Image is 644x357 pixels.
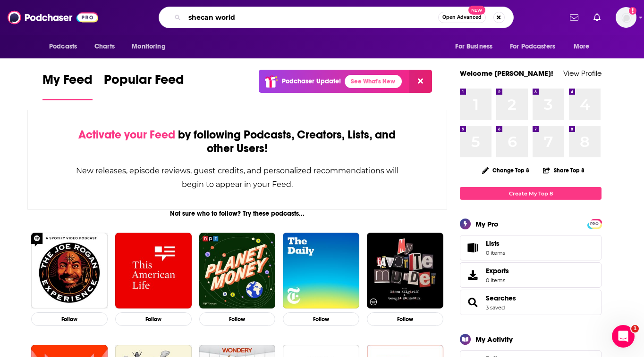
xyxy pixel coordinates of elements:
[616,7,636,28] button: Show profile menu
[94,40,115,53] span: Charts
[345,75,402,88] a: See What's New
[460,262,602,288] a: Exports
[78,128,175,142] span: Activate your Feed
[486,294,516,302] a: Searches
[199,312,276,326] button: Follow
[460,69,553,78] a: Welcome [PERSON_NAME]!
[460,235,602,260] a: Lists
[629,7,636,15] svg: Add a profile image
[510,40,555,53] span: For Podcasters
[460,187,602,200] a: Create My Top 8
[282,77,341,85] p: Podchaser Update!
[460,290,602,315] span: Searches
[31,233,108,309] img: The Joe Rogan Experience
[542,161,585,179] button: Share Top 8
[590,9,604,25] a: Show notifications dropdown
[449,38,504,56] button: open menu
[616,7,636,28] img: User Profile
[125,38,178,56] button: open menu
[463,241,482,254] span: Lists
[75,164,399,191] div: New releases, episode reviews, guest credits, and personalized recommendations will begin to appe...
[463,268,482,282] span: Exports
[88,38,120,56] a: Charts
[486,267,509,275] span: Exports
[8,8,98,26] img: Podchaser - Follow, Share and Rate Podcasts
[574,40,590,53] span: More
[27,210,447,218] div: Not sure who to follow? Try these podcasts...
[563,69,602,78] a: View Profile
[283,312,359,326] button: Follow
[475,219,499,228] div: My Pro
[476,164,535,176] button: Change Top 8
[49,40,77,53] span: Podcasts
[486,250,505,256] span: 0 items
[115,312,192,326] button: Follow
[42,38,89,56] button: open menu
[367,233,443,309] img: My Favorite Murder with Karen Kilgariff and Georgia Hardstark
[31,312,108,326] button: Follow
[438,12,486,23] button: Open AdvancedNew
[463,296,482,309] a: Searches
[283,233,359,309] img: The Daily
[486,239,500,248] span: Lists
[455,40,492,53] span: For Business
[631,325,639,333] span: 1
[132,40,165,53] span: Monitoring
[104,72,184,93] span: Popular Feed
[104,72,184,100] a: Popular Feed
[566,9,582,25] a: Show notifications dropdown
[468,6,485,15] span: New
[504,38,569,56] button: open menu
[567,38,602,56] button: open menu
[486,239,505,248] span: Lists
[199,233,276,309] img: Planet Money
[75,128,399,155] div: by following Podcasts, Creators, Lists, and other Users!
[185,10,438,25] input: Search podcasts, credits, & more...
[475,335,513,344] div: My Activity
[159,7,514,28] div: Search podcasts, credits, & more...
[115,233,192,309] img: This American Life
[42,72,93,100] a: My Feed
[616,7,636,28] span: Logged in as jennarohl
[442,15,482,20] span: Open Advanced
[589,220,600,227] a: PRO
[486,304,505,311] a: 3 saved
[367,312,443,326] button: Follow
[486,277,509,284] span: 0 items
[42,72,93,93] span: My Feed
[589,220,600,227] span: PRO
[612,325,635,348] iframe: Intercom live chat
